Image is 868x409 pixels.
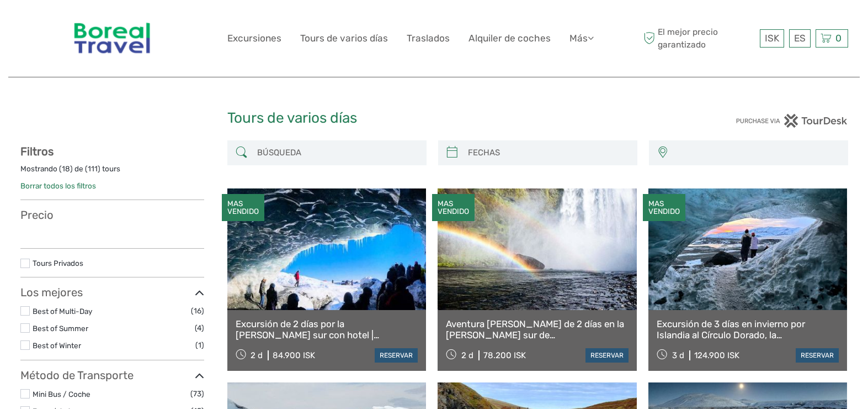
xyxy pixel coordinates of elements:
[33,307,92,316] a: Best of Multi-Day
[643,194,685,222] div: MAS VENDIDO
[789,29,811,48] div: ES
[222,194,264,222] div: MAS VENDIDO
[20,181,96,190] a: Borrar todos los filtros
[834,33,843,44] span: 0
[468,30,551,46] a: Alquiler de coches
[446,318,629,341] a: Aventura [PERSON_NAME] de 2 días en la [PERSON_NAME] sur de [GEOGRAPHIC_DATA], senderismo por los...
[33,341,81,350] a: Best of Winter
[736,114,848,128] img: PurchaseViaTourDesk.png
[407,30,450,46] a: Traslados
[227,30,281,46] a: Excursiones
[62,164,70,174] label: 18
[67,8,157,69] img: 346-854fea8c-10b9-4d52-aacf-0976180d9f3a_logo_big.jpg
[464,143,632,162] input: FECHAS
[694,350,739,360] span: 124.900 ISK
[273,350,315,360] span: 84.900 ISK
[300,30,388,46] a: Tours de varios días
[796,348,839,363] a: reservar
[569,30,594,46] a: Más
[195,322,204,334] span: (4)
[641,26,757,50] span: El mejor precio garantizado
[20,145,54,158] strong: Filtros
[195,339,204,352] span: (1)
[461,350,473,360] span: 2 d
[251,350,263,360] span: 2 d
[657,318,839,341] a: Excursión de 3 días en invierno por Islandia al Círculo Dorado, la [PERSON_NAME] sur, la caminata...
[191,305,204,317] span: (16)
[375,348,418,363] a: reservar
[236,318,418,341] a: Excursión de 2 días por la [PERSON_NAME] sur con hotel | [GEOGRAPHIC_DATA], [GEOGRAPHIC_DATA], [G...
[20,208,204,222] h3: Precio
[432,194,475,222] div: MAS VENDIDO
[483,350,526,360] span: 78.200 ISK
[33,324,88,333] a: Best of Summer
[20,286,204,299] h3: Los mejores
[33,390,90,398] a: Mini Bus / Coche
[20,164,204,181] div: Mostrando ( ) de ( ) tours
[190,387,204,400] span: (73)
[253,143,421,162] input: BÚSQUEDA
[765,33,779,44] span: ISK
[672,350,684,360] span: 3 d
[585,348,629,363] a: reservar
[88,164,98,174] label: 111
[227,109,641,127] h1: Tours de varios días
[33,259,83,268] a: Tours Privados
[20,369,204,382] h3: Método de Transporte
